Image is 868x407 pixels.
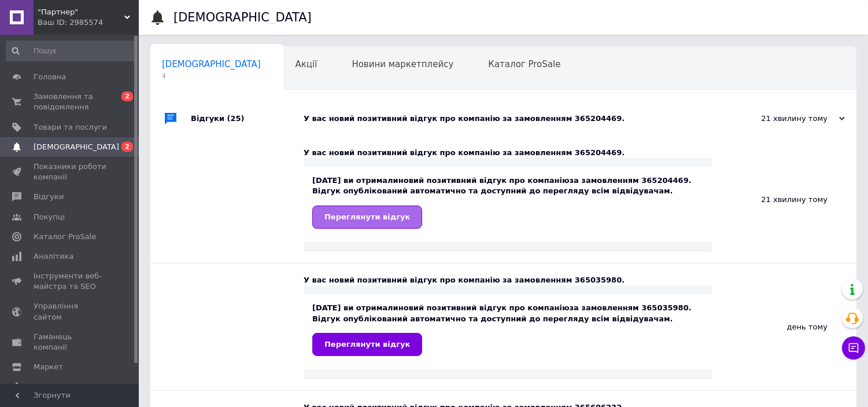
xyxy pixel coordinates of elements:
b: новий позитивний відгук про компанію [398,176,570,185]
span: Новини маркетплейсу [352,59,453,69]
span: Аналітика [34,251,73,262]
span: [DEMOGRAPHIC_DATA] [162,59,261,69]
span: Покупці [34,212,65,222]
div: 21 хвилину тому [712,136,856,263]
span: Інструменти веб-майстра та SEO [34,271,107,292]
div: Ваш ID: 2985574 [38,17,139,28]
div: У вас новий позитивний відгук про компанію за замовленням 365204469. [304,148,712,158]
a: Переглянути відгук [312,333,422,356]
span: (25) [227,114,245,123]
span: Замовлення та повідомлення [34,91,107,112]
div: Відгуки [191,101,304,136]
span: Товари та послуги [34,122,107,133]
a: Переглянути відгук [312,206,422,229]
span: Відгуки [34,192,64,202]
div: [DATE] ви отримали за замовленням 365035980. Відгук опублікований автоматично та доступний до пер... [312,303,703,355]
span: Акції [296,59,317,69]
div: [DATE] ви отримали за замовленням 365204469. Відгук опублікований автоматично та доступний до пер... [312,175,703,228]
span: Налаштування [34,382,93,392]
span: Каталог ProSale [34,232,96,242]
span: Каталог ProSale [488,59,560,69]
span: 2 [121,142,133,152]
div: У вас новий позитивний відгук про компанію за замовленням 365035980. [304,275,712,285]
span: Переглянути відгук [324,340,410,349]
div: У вас новий позитивний відгук про компанію за замовленням 365204469. [304,113,729,124]
span: "Партнер" [38,7,124,17]
input: Пошук [6,41,136,61]
span: Переглянути відгук [324,212,410,221]
span: Маркет [34,362,63,372]
span: Управління сайтом [34,301,107,322]
span: Головна [34,72,66,82]
span: Показники роботи компанії [34,162,107,182]
span: 4 [162,72,261,80]
span: 2 [121,91,133,101]
span: [DEMOGRAPHIC_DATA] [34,142,119,152]
div: 21 хвилину тому [729,113,845,124]
b: новий позитивний відгук про компанію [398,303,570,312]
h1: [DEMOGRAPHIC_DATA] [173,10,312,24]
span: Гаманець компанії [34,332,107,353]
div: день тому [712,263,856,390]
button: Чат з покупцем [842,336,865,360]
